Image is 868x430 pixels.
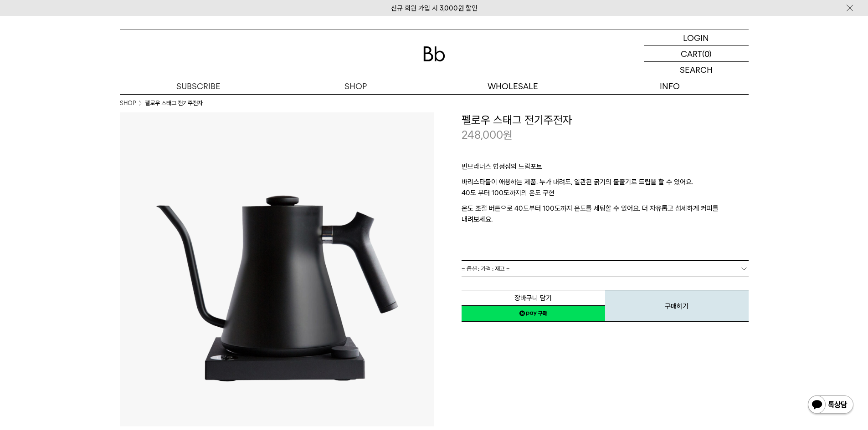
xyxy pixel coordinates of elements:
[807,395,854,416] img: 카카오톡 채널 1:1 채팅 버튼
[462,161,749,177] p: 빈브라더스 합정점의 드립포트
[462,261,510,277] span: = 옵션 : 가격 : 재고 =
[434,78,591,94] p: WHOLESALE
[462,305,605,322] a: 새창
[423,46,445,61] img: 로고
[644,30,749,46] a: LOGIN
[503,128,513,142] span: 원
[702,46,712,61] p: (0)
[462,112,749,128] h3: 펠로우 스태그 전기주전자
[277,78,434,94] a: SHOP
[120,99,136,108] a: SHOP
[120,112,434,426] img: 펠로우 스태그 전기주전자
[591,78,749,94] p: INFO
[120,78,277,94] a: SUBSCRIBE
[391,4,478,12] a: 신규 회원 가입 시 3,000원 할인
[680,62,713,78] p: SEARCH
[462,127,513,143] p: 248,000
[605,290,749,322] button: 구매하기
[644,46,749,62] a: CART (0)
[145,99,203,108] li: 펠로우 스태그 전기주전자
[683,30,709,46] p: LOGIN
[681,46,702,61] p: CART
[462,177,749,187] p: 바리스타들이 애용하는 제품. 누가 내려도, 일관된 굵기의 물줄기로 드립을 할 수 있어요.
[462,187,749,203] p: 40도 부터 100도까지의 온도 구현
[462,203,749,247] p: 온도 조절 버튼으로 40도부터 100도까지 온도를 세팅할 수 있어요. 더 자유롭고 섬세하게 커피를 내려보세요.
[462,290,605,306] button: 장바구니 담기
